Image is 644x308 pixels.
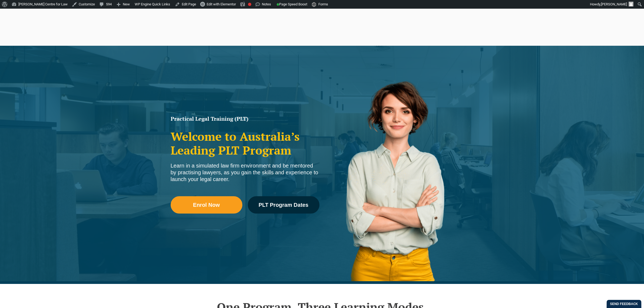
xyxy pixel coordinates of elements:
[171,196,242,214] a: Enrol Now
[171,162,319,183] div: Learn in a simulated law firm environment and be mentored by practising lawyers, as you gain the ...
[171,116,319,122] h1: Practical Legal Training (PLT)
[193,202,220,208] span: Enrol Now
[207,2,236,6] span: Edit with Elementor
[259,202,308,208] span: PLT Program Dates
[248,196,319,214] a: PLT Program Dates
[171,130,319,157] h2: Welcome to Australia’s Leading PLT Program
[601,2,627,6] span: [PERSON_NAME]
[248,3,251,6] div: Focus keyphrase not set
